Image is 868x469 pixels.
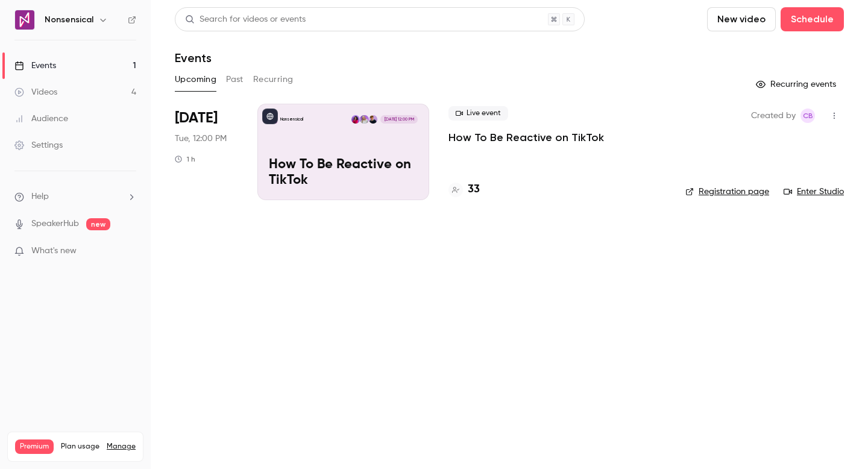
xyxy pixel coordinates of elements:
[175,70,216,89] button: Upcoming
[14,113,68,125] div: Audience
[750,75,844,94] button: Recurring events
[803,109,813,123] span: CB
[175,104,238,200] div: Sep 16 Tue, 12:00 PM (Europe/London)
[269,157,418,189] p: How To Be Reactive on TikTok
[448,130,604,145] a: How To Be Reactive on TikTok
[226,70,244,89] button: Past
[14,86,57,98] div: Videos
[14,139,63,151] div: Settings
[86,218,110,230] span: new
[61,442,99,452] span: Plan usage
[175,133,227,145] span: Tue, 12:00 PM
[175,109,218,128] span: [DATE]
[351,115,360,124] img: Melina Lee
[280,116,303,122] p: Nonsensical
[31,190,49,203] span: Help
[707,7,776,31] button: New video
[175,51,212,65] h1: Events
[448,106,508,121] span: Live event
[31,245,77,257] span: What's new
[122,246,136,257] iframe: Noticeable Trigger
[468,181,480,198] h4: 33
[14,60,56,72] div: Events
[107,442,136,452] a: Manage
[751,109,796,123] span: Created by
[15,439,54,454] span: Premium
[15,10,34,30] img: Nonsensical
[685,186,769,198] a: Registration page
[253,70,294,89] button: Recurring
[175,154,195,164] div: 1 h
[360,115,368,124] img: Chloe Belchamber
[31,218,79,230] a: SpeakerHub
[380,115,417,124] span: [DATE] 12:00 PM
[448,181,480,198] a: 33
[185,13,306,26] div: Search for videos or events
[369,115,377,124] img: Declan Shinnick
[257,104,429,200] a: How To Be Reactive on TikTokNonsensicalDeclan ShinnickChloe BelchamberMelina Lee[DATE] 12:00 PMHo...
[45,14,93,26] h6: Nonsensical
[784,186,844,198] a: Enter Studio
[14,190,136,203] li: help-dropdown-opener
[781,7,844,31] button: Schedule
[800,109,815,123] span: Cristina Bertagna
